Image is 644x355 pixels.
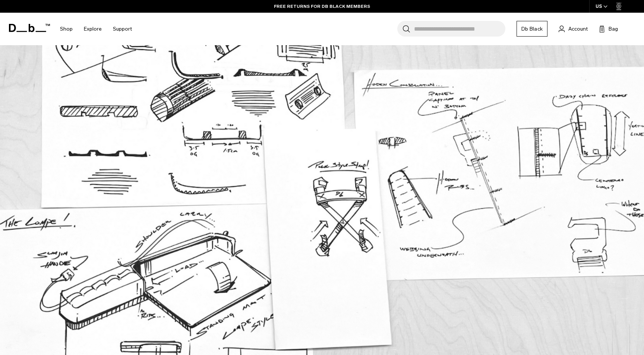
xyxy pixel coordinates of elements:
a: Db Black [517,21,547,37]
a: Account [559,24,588,33]
a: Explore [84,16,102,42]
a: Support [113,16,132,42]
a: FREE RETURNS FOR DB BLACK MEMBERS [274,3,370,10]
span: Bag [609,25,618,33]
a: Shop [60,16,73,42]
span: Account [568,25,588,33]
button: Bag [599,24,618,33]
nav: Main Navigation [54,13,138,45]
